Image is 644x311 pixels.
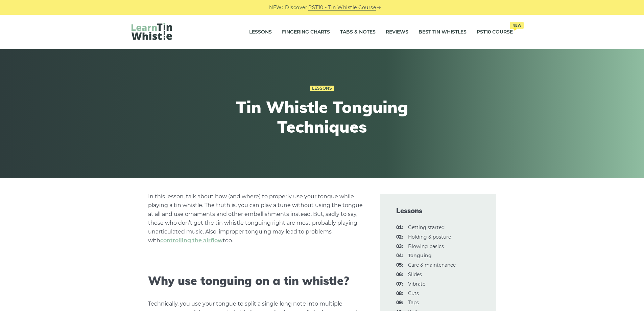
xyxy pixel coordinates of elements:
a: PST10 CourseNew [477,24,513,41]
span: 04: [396,252,403,260]
a: Tabs & Notes [340,24,376,41]
span: Lessons [396,206,480,216]
img: LearnTinWhistle.com [132,23,172,40]
a: 03:Blowing basics [408,243,444,249]
p: In this lesson, talk about how (and where) to properly use your tongue while playing a tin whistl... [148,192,364,245]
span: 07: [396,280,403,288]
a: 01:Getting started [408,224,445,230]
a: 05:Care & maintenance [408,262,456,268]
a: 06:Slides [408,271,422,277]
span: 05: [396,261,403,269]
a: controlling the airflow [160,237,223,244]
span: 01: [396,224,403,232]
a: Best Tin Whistles [419,24,467,41]
span: 08: [396,290,403,298]
a: Fingering Charts [282,24,330,41]
a: 09:Taps [408,299,419,306]
span: 03: [396,243,403,251]
h1: Tin Whistle Tonguing Techniques [198,97,447,136]
span: New [510,22,524,29]
a: 02:Holding & posture [408,234,451,240]
span: 02: [396,233,403,241]
h2: Why use tonguing on a tin whistle? [148,274,364,288]
a: 08:Cuts [408,290,419,296]
a: Lessons [310,86,334,91]
a: Reviews [386,24,408,41]
span: 09: [396,299,403,307]
a: Lessons [249,24,272,41]
strong: Tonguing [408,252,432,259]
a: 07:Vibrato [408,281,426,287]
span: 06: [396,271,403,279]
